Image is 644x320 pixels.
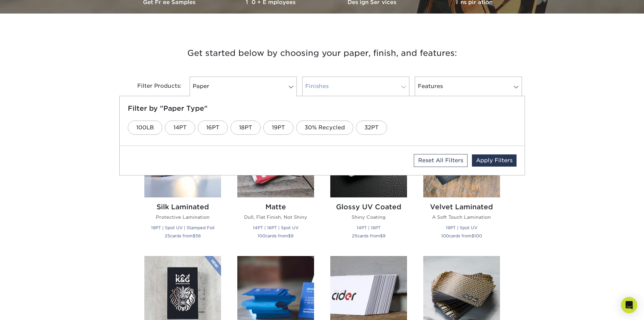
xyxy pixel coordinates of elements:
[296,121,353,135] a: 30% Recycled
[151,225,214,230] small: 19PT | Spot UV | Stamped Foil
[144,121,221,248] a: Silk Laminated Business Cards Silk Laminated Protective Lamination 19PT | Spot UV | Stamped Foil ...
[441,233,449,238] span: 100
[263,121,293,135] a: 19PT
[415,77,522,96] a: Features
[352,233,357,238] span: 25
[237,214,314,220] p: Dull, Flat Finish, Not Shiny
[165,233,170,238] span: 25
[119,77,187,96] div: Filter Products:
[253,225,299,230] small: 14PT | 16PT | Spot UV
[352,233,385,238] small: cards from
[198,121,228,135] a: 16PT
[190,77,297,96] a: Paper
[258,233,293,238] small: cards from
[128,121,162,135] a: 100LB
[383,233,385,238] span: 9
[423,121,500,248] a: Velvet Laminated Business Cards Velvet Laminated A Soft Touch Lamination 19PT | Spot UV 100cards ...
[330,214,407,220] p: Shiny Coating
[288,233,291,238] span: $
[258,233,265,238] span: 100
[124,38,520,68] h3: Get started below by choosing your paper, finish, and features:
[291,233,293,238] span: 9
[472,154,517,167] a: Apply Filters
[237,203,314,211] h2: Matte
[165,121,195,135] a: 14PT
[193,233,195,238] span: $
[414,154,468,167] a: Reset All Filters
[380,233,383,238] span: $
[330,121,407,248] a: Glossy UV Coated Business Cards Glossy UV Coated Shiny Coating 14PT | 16PT 25cards from$9
[621,297,637,313] div: Open Intercom Messenger
[441,233,482,238] small: cards from
[423,203,500,211] h2: Velvet Laminated
[195,233,201,238] span: 56
[356,121,387,135] a: 32PT
[330,203,407,211] h2: Glossy UV Coated
[237,121,314,248] a: Matte Business Cards Matte Dull, Flat Finish, Not Shiny 14PT | 16PT | Spot UV 100cards from$9
[446,225,477,230] small: 19PT | Spot UV
[474,233,482,238] span: 100
[128,104,517,112] h5: Filter by "Paper Type"
[357,225,381,230] small: 14PT | 16PT
[302,77,409,96] a: Finishes
[472,233,474,238] span: $
[144,214,221,220] p: Protective Lamination
[231,121,261,135] a: 18PT
[165,233,201,238] small: cards from
[144,203,221,211] h2: Silk Laminated
[204,256,221,276] img: New Product
[423,214,500,220] p: A Soft Touch Lamination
